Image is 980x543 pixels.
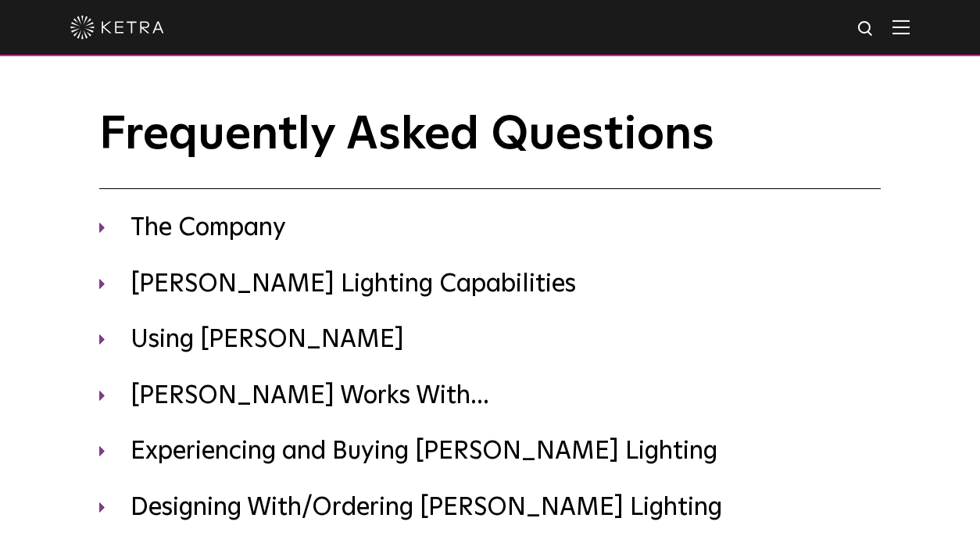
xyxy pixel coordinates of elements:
h3: Designing With/Ordering [PERSON_NAME] Lighting [99,492,881,525]
h3: [PERSON_NAME] Works With... [99,380,881,413]
img: ketra-logo-2019-white [70,16,164,39]
img: search icon [857,20,876,39]
h3: Using [PERSON_NAME] [99,324,881,357]
h3: [PERSON_NAME] Lighting Capabilities [99,269,881,302]
h3: The Company [99,213,881,245]
h1: Frequently Asked Questions [99,109,881,189]
img: Hamburger%20Nav.svg [892,20,910,34]
h3: Experiencing and Buying [PERSON_NAME] Lighting [99,436,881,469]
